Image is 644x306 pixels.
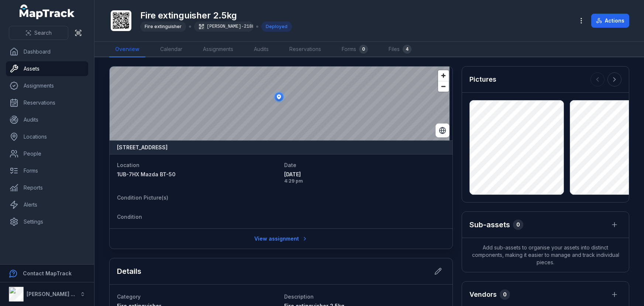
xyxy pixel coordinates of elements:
[6,78,88,93] a: Assignments
[6,95,88,110] a: Reservations
[283,42,327,57] a: Reservations
[117,144,168,151] strong: [STREET_ADDRESS]
[6,163,88,178] a: Forms
[284,171,445,184] time: 8/26/2025, 4:29:11 PM
[23,270,72,276] strong: Contact MapTrack
[117,266,141,276] h2: Details
[383,42,417,57] a: Files4
[117,171,176,177] span: 1UB-7HX Mazda BT-50
[513,220,523,230] div: 0
[117,162,140,168] span: Location
[6,180,88,195] a: Reports
[145,24,182,29] span: Fire extinguisher
[109,42,145,57] a: Overview
[500,289,510,300] div: 0
[6,146,88,161] a: People
[284,293,314,300] span: Description
[261,21,292,32] div: Deployed
[117,214,142,220] span: Condition
[34,29,52,37] span: Search
[6,214,88,229] a: Settings
[336,42,374,57] a: Forms0
[6,61,88,76] a: Assets
[435,123,450,137] button: Switch to Satellite View
[154,42,188,57] a: Calendar
[6,44,88,59] a: Dashboard
[469,220,510,230] h2: Sub-assets
[248,42,275,57] a: Audits
[110,67,450,140] canvas: Map
[197,42,239,57] a: Assignments
[403,45,411,54] div: 4
[469,289,497,300] h3: Vendors
[20,4,75,19] a: MapTrack
[469,74,496,85] h3: Pictures
[462,238,629,272] span: Add sub-assets to organise your assets into distinct components, making it easier to manage and t...
[9,26,68,40] button: Search
[438,70,449,81] button: Zoom in
[284,171,445,178] span: [DATE]
[27,291,78,297] strong: [PERSON_NAME] Air
[140,10,292,21] h1: Fire extinguisher 2.5kg
[117,293,141,300] span: Category
[117,194,168,201] span: Condition Picture(s)
[194,21,253,32] div: [PERSON_NAME]-2188
[249,232,313,246] a: View assignment
[284,162,296,168] span: Date
[438,81,449,92] button: Zoom out
[284,178,445,184] span: 4:29 pm
[6,112,88,127] a: Audits
[6,129,88,144] a: Locations
[591,14,629,28] button: Actions
[6,197,88,212] a: Alerts
[117,171,278,178] a: 1UB-7HX Mazda BT-50
[359,45,368,54] div: 0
